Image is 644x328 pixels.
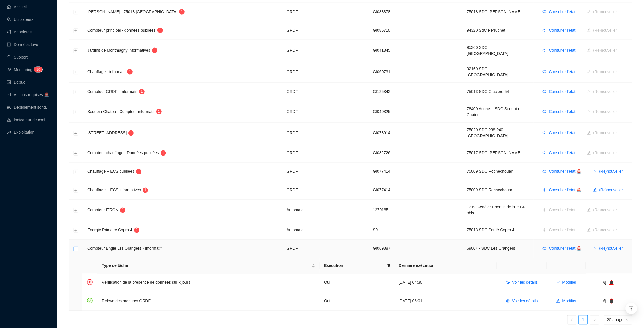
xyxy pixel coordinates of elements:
button: Consulter l'état [538,149,580,158]
sup: 1 [161,150,166,156]
td: GRDF [282,61,368,83]
span: Consulter l'état [549,9,576,15]
button: Développer la ligne [74,188,78,193]
span: 95360 SDC [GEOGRAPHIC_DATA] [467,45,509,56]
span: Compteur principal - données publiées [87,28,156,33]
td: GRDF [282,163,368,181]
span: 69004 - SDC Les Orangers [467,246,515,251]
span: eye [543,188,547,192]
button: (Re)nouveller [582,67,622,77]
button: Développer la ligne [74,208,78,213]
span: 75013 SDC Santé Copro 4 [467,228,515,232]
span: 94320 SdC Perruchet [467,28,505,33]
sup: 1 [152,48,157,53]
span: Séquoia Chatou - Compteur informatif [87,109,155,114]
button: Développer la ligne [74,70,78,75]
sup: 1 [179,9,185,15]
span: Consulter l'état [549,47,576,53]
a: questionSupport [7,55,28,59]
span: Consulter l'état [549,89,576,95]
span: 1 [138,170,140,174]
button: Développer la ligne [74,49,78,53]
button: Consulter l'état [538,226,580,235]
button: (Re)nouveller [582,46,622,55]
li: 1 [579,315,588,325]
span: Consulter l'état [549,69,576,75]
td: S9 [368,221,463,240]
span: left [570,318,574,322]
span: 1 [129,70,131,74]
button: Développer la ligne [74,29,78,33]
button: Consulter l'état [538,67,580,77]
button: (Re)nouveller [582,87,622,96]
span: Exécution [324,263,385,269]
button: Consulter l'état [538,26,580,35]
span: edit [593,188,597,192]
span: check-circle [87,298,93,304]
span: eye [543,90,547,94]
sup: 1 [136,169,141,174]
span: Jardins de Montmagny informatives [87,48,150,53]
td: GRDF [282,40,368,61]
span: Consulter l'état [549,27,576,33]
span: right [593,318,596,322]
span: filter [387,264,391,267]
button: Développer la ligne [74,228,78,233]
li: Page précédente [567,315,576,325]
span: 1 [130,131,132,135]
td: GI041345 [368,40,463,61]
span: eye [506,281,510,285]
td: GRDF [282,240,368,258]
span: 75013 SDC Glacière 54 [467,89,509,94]
span: 0 [38,67,40,71]
button: (Re)nouveller [582,107,622,116]
span: 1 [159,28,161,32]
td: GRDF [282,123,368,144]
button: (Re)nouveller [588,244,628,253]
a: monitorMonitoring30 [7,67,41,72]
a: slidersExploitation [7,130,34,135]
span: Voir les détails [512,298,538,304]
span: Compteur Engie Les Orangers - Informatif [87,246,162,251]
td: Automate [282,221,368,240]
a: codeDebug [7,80,25,84]
span: vertical-align-top [629,306,634,311]
span: 75009 SDC Rochechouart [467,188,513,192]
sup: 2 [134,228,139,233]
span: Energie Primaire Copro 4 [87,228,132,232]
td: GRDF [282,3,368,21]
span: Actions requises 🚨 [14,92,49,97]
sup: 1 [127,69,133,75]
span: eye [543,170,547,174]
td: GI069887 [368,240,463,258]
div: taille de la page [604,315,632,325]
sup: 1 [157,28,163,33]
td: GRDF [282,101,368,123]
a: clusterDéploiement sondes [7,105,50,110]
button: Consulter l'état 🚨 [538,186,586,195]
span: 92160 SDC [GEOGRAPHIC_DATA] [467,67,509,77]
span: Oui [324,299,331,303]
span: 3 [36,67,38,71]
td: GRDF [282,21,368,40]
span: Consulter l'état [549,130,576,136]
button: (Re)nouveller [582,226,622,235]
button: Voir les détails [501,297,542,306]
a: 1 [579,316,588,324]
button: Consulter l'état [538,107,580,116]
td: GI077414 [368,163,463,181]
sup: 1 [128,130,134,136]
button: Développer la ligne [74,170,78,174]
span: 2 [136,228,138,232]
sup: 1 [143,188,148,193]
span: (Re)nouveller [599,246,623,252]
button: (Re)nouveller [582,26,622,35]
a: notificationBannières [7,30,32,34]
button: (Re)nouveller [588,167,628,176]
span: eye [506,299,510,303]
span: Oui [324,280,331,285]
button: Consulter l'état [538,7,580,17]
span: Consulter l'état 🚨 [549,187,582,193]
span: Chauffage + ECS informatives [87,188,141,192]
span: Modifier [562,298,577,304]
